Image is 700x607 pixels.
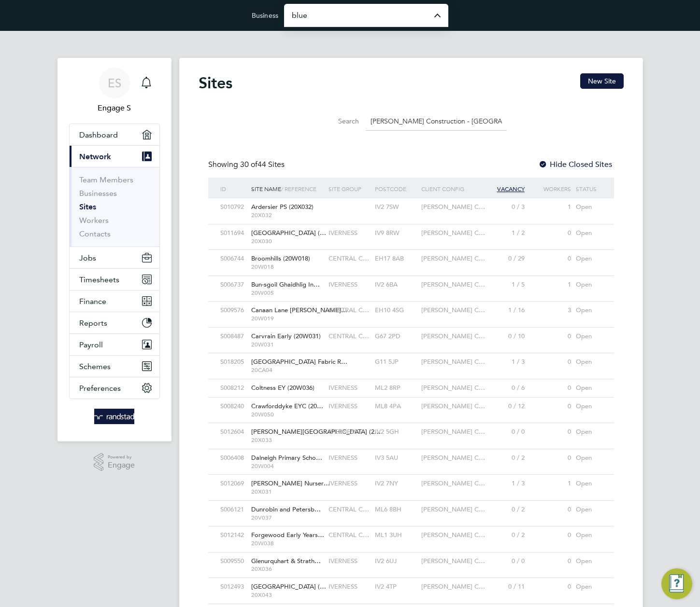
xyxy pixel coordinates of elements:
[218,353,604,361] a: S018205[GEOGRAPHIC_DATA] Fabric R… 20CA04G11 5JP[PERSON_NAME] C…1 / 30Open
[329,229,357,237] span: IVERNESS
[573,250,604,268] div: Open
[329,454,357,462] span: IVERNESS
[372,423,419,441] div: IV2 5GH
[251,436,324,444] span: 20X033
[372,552,419,570] div: IV2 6UJ
[481,250,527,268] div: 0 / 29
[372,398,419,415] div: ML8 4PA
[573,552,604,570] div: Open
[573,328,604,345] div: Open
[573,379,604,397] div: Open
[240,160,257,169] span: 30 of
[527,501,573,519] div: 0
[94,409,134,424] img: randstad-logo-retina.png
[251,306,347,314] span: Canaan Lane [PERSON_NAME]…
[70,312,159,333] button: Reports
[251,454,322,462] span: Dalneigh Primary Scho…
[70,146,159,167] button: Network
[481,501,527,519] div: 0 / 2
[481,398,527,415] div: 0 / 12
[573,353,604,371] div: Open
[421,280,485,289] span: [PERSON_NAME] C…
[251,229,326,237] span: [GEOGRAPHIC_DATA] (…
[372,224,419,242] div: IV9 8RW
[329,280,357,289] span: IVERNESS
[481,423,527,441] div: 0 / 0
[421,306,485,314] span: [PERSON_NAME] C…
[251,263,324,271] span: 20W018
[70,290,159,312] button: Finance
[421,384,485,392] span: [PERSON_NAME] C…
[218,423,604,431] a: S012604[PERSON_NAME][GEOGRAPHIC_DATA] (2… 20X033IVERNESSIV2 5GH[PERSON_NAME] C…0 / 00Open
[218,449,604,457] a: S006408Dalneigh Primary Scho… 20W004IVERNESSIV3 5AU[PERSON_NAME] C…0 / 20Open
[527,398,573,415] div: 0
[218,526,249,544] div: S012142
[218,475,249,493] div: S012069
[251,341,324,348] span: 20W031
[218,398,249,415] div: S008240
[218,250,249,268] div: S006744
[251,505,321,513] span: Dunrobin and Petersb…
[538,160,612,169] label: Hide Closed Sites
[421,358,485,366] span: [PERSON_NAME] C…
[79,202,96,211] a: Sites
[573,423,604,441] div: Open
[372,578,419,596] div: IV2 4TP
[251,315,324,322] span: 20W019
[527,552,573,570] div: 0
[251,514,324,522] span: 20V037
[326,178,372,200] div: Site Group
[240,160,285,169] span: 44 Sites
[527,526,573,544] div: 0
[108,453,135,461] span: Powered by
[218,526,604,534] a: S012142Forgewood Early Years… 20W038CENTRAL C…ML1 3UH[PERSON_NAME] C…0 / 20Open
[79,216,109,225] a: Workers
[79,152,111,161] span: Network
[57,58,171,441] nav: Main navigation
[481,353,527,371] div: 1 / 3
[218,224,249,242] div: S011694
[527,178,573,200] div: Workers
[218,379,249,397] div: S008212
[481,328,527,345] div: 0 / 10
[481,379,527,397] div: 0 / 6
[251,332,321,340] span: Carvrain Early (20W031)
[79,130,118,139] span: Dashboard
[419,178,481,200] div: Client Config
[218,276,249,294] div: S006737
[251,280,320,289] span: Bun-sgoil Ghaidhlig In…
[527,328,573,345] div: 0
[218,552,604,560] a: S009550Glenurquhart & Strath… 20X036IVERNESSIV2 6UJ[PERSON_NAME] C…0 / 00Open
[70,377,159,399] button: Preferences
[251,565,324,573] span: 20X036
[69,68,160,114] a: ESEngage S
[79,275,119,284] span: Timesheets
[329,479,357,487] span: IVERNESS
[527,475,573,493] div: 1
[251,539,324,547] span: 20W038
[573,526,604,544] div: Open
[661,568,692,599] button: Engage Resource Center
[372,250,419,268] div: EH17 8AB
[421,254,485,262] span: [PERSON_NAME] C…
[251,254,310,262] span: Broomhills (20W018)
[527,224,573,242] div: 0
[329,428,357,436] span: IVERNESS
[218,327,604,335] a: S008487Carvrain Early (20W031) 20W031CENTRAL C…G67 2PD[PERSON_NAME] C…0 / 100Open
[421,557,485,565] span: [PERSON_NAME] C…
[573,198,604,216] div: Open
[573,501,604,519] div: Open
[251,428,381,436] span: [PERSON_NAME][GEOGRAPHIC_DATA] (2…
[218,198,249,216] div: S010792
[372,302,419,319] div: EH10 4SG
[497,185,525,193] span: Vacancy
[251,366,324,374] span: 20CA04
[329,332,369,340] span: CENTRAL C…
[573,475,604,493] div: Open
[251,479,330,487] span: [PERSON_NAME] Nurser…
[527,198,573,216] div: 1
[372,379,419,397] div: ML2 8RP
[372,178,419,200] div: Postcode
[573,224,604,242] div: Open
[218,397,604,405] a: S008240Crawforddyke EYC (20… 20W050IVERNESSML8 4PA[PERSON_NAME] C…0 / 120Open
